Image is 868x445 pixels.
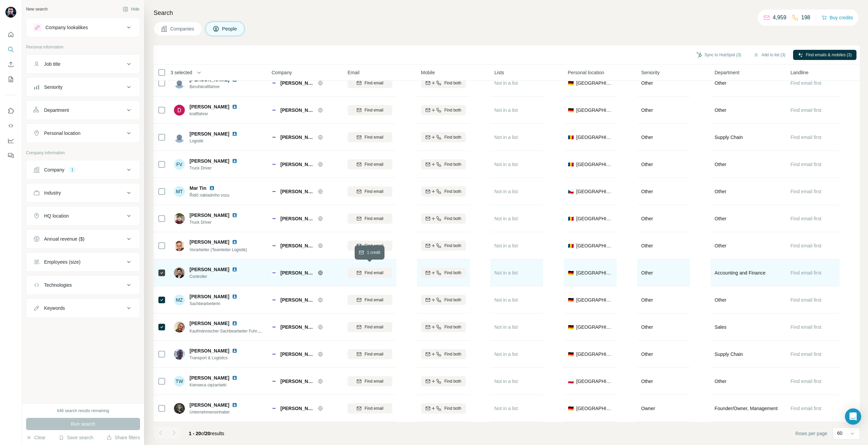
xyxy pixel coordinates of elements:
span: Other [641,135,653,140]
button: Seniority [26,79,140,95]
img: Logo of Pflaum Logistik [272,107,277,113]
button: Search [5,43,16,56]
span: Find email first [791,243,822,248]
button: Find both [421,132,466,142]
span: 🇩🇪 [568,269,574,276]
span: [GEOGRAPHIC_DATA] [576,324,613,330]
span: Find both [444,107,461,113]
span: Berufskraftfahrer [190,84,245,90]
span: Supply Chain [715,134,743,141]
span: [PERSON_NAME] Logistik [280,134,314,141]
span: [PERSON_NAME] [190,213,229,218]
img: LinkedIn logo [232,348,237,353]
img: LinkedIn logo [232,321,237,326]
button: Dashboard [5,135,16,147]
span: Accounting and Finance [715,269,766,276]
span: Find email first [791,80,822,86]
button: Keywords [26,300,140,316]
img: LinkedIn logo [232,402,237,408]
button: Personal location [26,125,140,141]
span: 🇩🇪 [568,324,574,330]
span: Find email [364,107,383,113]
span: Other [641,162,653,167]
span: Not in a list [494,351,518,357]
span: Email [348,69,359,76]
img: LinkedIn logo [232,267,237,272]
div: Department [44,107,69,114]
span: [GEOGRAPHIC_DATA] [576,80,613,86]
span: Kaufmännischer Sachbearbeiter Fuhrpark [190,328,265,333]
span: [PERSON_NAME] Logistik [280,297,314,303]
span: [GEOGRAPHIC_DATA] [576,269,613,276]
span: [GEOGRAPHIC_DATA] [576,242,613,249]
span: Other [641,270,653,276]
span: Find email [364,134,383,140]
span: Find both [444,297,461,303]
img: Logo of Pflaum Logistik [272,379,277,384]
button: Add to list (3) [749,50,790,60]
span: 🇵🇱 [568,378,574,385]
span: Supply Chain [715,351,743,358]
span: Other [641,216,653,221]
span: Not in a list [494,216,518,221]
span: Find email [364,270,383,276]
button: Find email [348,105,392,115]
button: Enrich CSV [5,58,16,70]
span: [PERSON_NAME] Logistik [280,161,314,168]
button: Find email [348,214,392,224]
div: Employees (size) [44,259,80,265]
div: Personal location [44,130,80,137]
img: Logo of Pflaum Logistik [272,189,277,194]
button: Find both [421,241,466,251]
button: Find email [348,295,392,305]
span: Other [715,378,727,385]
div: Open Intercom Messenger [845,408,861,425]
button: Save search [59,434,93,441]
span: Sachbearbeiterin [190,301,245,307]
button: Find both [421,186,466,197]
span: [GEOGRAPHIC_DATA] [576,405,613,412]
span: 🇷🇴 [568,161,574,168]
img: LinkedIn logo [232,104,237,109]
span: 🇩🇪 [568,80,574,86]
span: [PERSON_NAME] Logistik [280,351,314,358]
button: My lists [5,73,16,85]
span: [PERSON_NAME] Logistik [280,215,314,222]
span: [PERSON_NAME] [190,239,229,245]
span: [PERSON_NAME] [190,347,229,354]
span: [PERSON_NAME] [190,320,229,327]
span: Other [641,351,653,357]
span: Founder/Owner, Management [715,405,778,412]
img: LinkedIn logo [232,131,237,137]
span: [PERSON_NAME] [190,158,229,164]
span: Find email [364,297,383,303]
span: Find both [444,378,461,384]
span: Not in a list [494,406,518,411]
button: Company lookalikes [26,19,140,36]
div: Company [44,166,64,173]
span: Lists [494,69,504,76]
span: [PERSON_NAME] Logistik [280,405,314,412]
button: Department [26,102,140,118]
span: [PERSON_NAME] [190,103,229,110]
span: Owner [641,406,655,411]
button: Industry [26,185,140,201]
button: Find both [421,322,466,332]
span: Not in a list [494,107,518,113]
img: Avatar [174,105,185,116]
button: Technologies [26,277,140,293]
span: Other [641,379,653,384]
span: Other [641,80,653,86]
span: 🇩🇪 [568,405,574,412]
span: [GEOGRAPHIC_DATA] [576,297,613,303]
div: 646 search results remaining [57,408,109,414]
span: Find both [444,188,461,195]
span: [GEOGRAPHIC_DATA] [576,378,613,385]
img: Avatar [174,322,185,332]
p: 4,959 [773,14,786,22]
div: Technologies [44,282,72,288]
span: of [201,431,205,436]
span: Find email [364,378,383,384]
img: Logo of Pflaum Logistik [272,351,277,357]
div: HQ location [44,213,69,219]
